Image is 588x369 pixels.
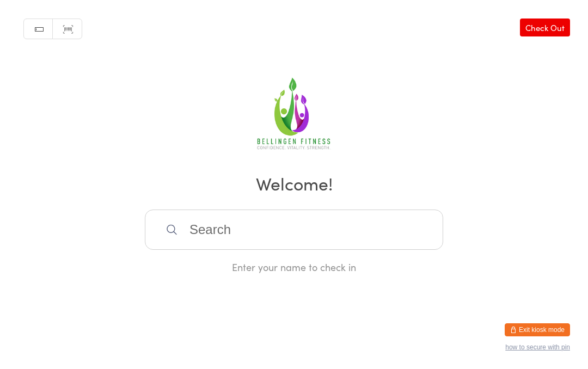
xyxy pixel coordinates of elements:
input: Search [145,210,443,250]
a: Check Out [520,19,570,36]
img: Bellingen Fitness [251,74,337,156]
div: Enter your name to check in [145,260,443,274]
h2: Welcome! [11,171,577,195]
button: how to secure with pin [505,343,570,351]
button: Exit kiosk mode [505,323,570,336]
